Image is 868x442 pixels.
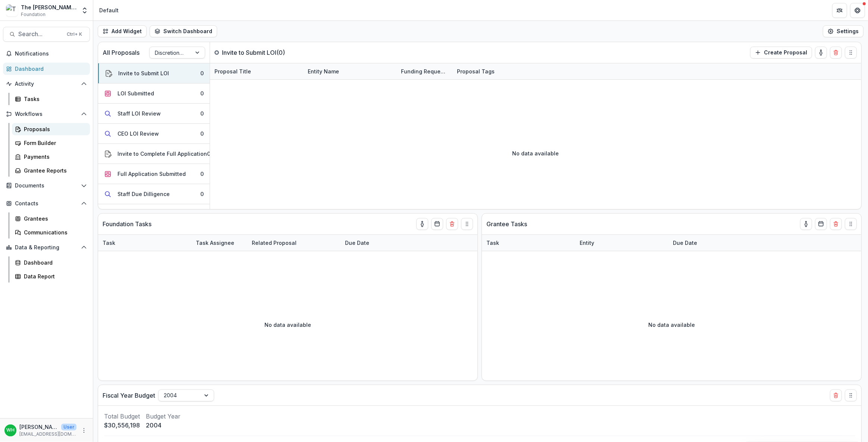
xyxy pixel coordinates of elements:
button: CEO LOI Review0 [98,124,210,144]
p: No data available [648,321,695,329]
div: Proposal Tags [452,67,499,75]
button: Delete card [830,389,842,401]
div: Data Report [24,272,84,280]
div: LOI Submitted [117,89,154,97]
div: Task Assignee [191,235,247,251]
p: [PERSON_NAME] [19,423,58,431]
button: Staff Due Dilligence0 [98,184,210,204]
div: Proposal Title [210,63,303,79]
div: Ctrl + K [65,30,84,38]
button: Create Proposal [750,47,812,59]
button: Notifications [3,48,90,60]
button: Calendar [815,218,827,230]
div: Funding Requested [397,63,452,79]
div: CEO LOI Review [117,130,159,138]
p: 2004 [146,421,181,430]
span: Foundation [21,11,46,18]
button: LOI Submitted0 [98,83,210,104]
div: 0 [200,110,204,117]
p: No data available [264,321,311,329]
span: Search... [18,31,62,38]
div: Entity [575,235,668,251]
div: 0 [200,170,204,178]
span: Data & Reporting [15,244,78,251]
div: Invite to Submit LOI [118,69,169,77]
div: Task [482,239,504,247]
a: Dashboard [3,63,90,75]
button: toggle-assigned-to-me [416,218,428,230]
p: All Proposals [103,48,140,57]
button: Full Application Submitted0 [98,164,210,184]
div: 0 [200,130,204,138]
div: Due Date [341,239,374,247]
div: Tasks [24,95,84,103]
button: Search... [3,27,90,42]
div: 0 [200,69,204,77]
a: Payments [12,151,90,163]
button: Calendar [431,218,443,230]
span: Contacts [15,201,78,207]
div: Staff LOI Review [117,110,161,117]
div: Funding Requested [397,67,452,75]
span: Workflows [15,111,78,117]
div: Due Date [668,235,724,251]
button: Delete card [446,218,458,230]
div: Dashboard [24,259,84,266]
button: Invite to Complete Full Application0 [98,144,210,164]
div: Proposal Tags [452,63,546,79]
button: Open Documents [3,180,90,192]
p: [EMAIL_ADDRESS][DOMAIN_NAME] [19,431,76,438]
div: Due Date [341,235,397,251]
button: More [79,426,88,435]
p: Foundation Tasks [103,220,151,228]
button: Delete card [830,47,842,59]
div: Proposals [24,125,84,133]
button: Settings [823,25,864,37]
p: No data available [513,149,559,157]
span: Documents [15,183,78,189]
div: Task [98,235,191,251]
p: $30,556,198 [104,421,140,430]
div: Task [98,239,120,247]
button: Get Help [850,3,865,18]
div: Entity Name [303,63,397,79]
button: Drag [845,218,857,230]
div: 0 [200,89,204,97]
button: Invite to Submit LOI0 [98,63,210,83]
button: Partners [832,3,847,18]
a: Proposals [12,123,90,135]
div: Grantees [24,215,84,222]
button: Open Data & Reporting [3,241,90,253]
img: The Frist Foundation Data Sandbox [6,4,18,16]
div: Invite to Complete Full Application [117,150,207,158]
div: Related Proposal [247,235,341,251]
nav: breadcrumb [96,5,122,16]
span: Activity [15,81,78,87]
button: Open Workflows [3,108,90,120]
button: Switch Dashboard [150,25,217,37]
button: Open Contacts [3,198,90,209]
button: Drag [845,47,857,59]
div: Payments [24,153,84,161]
div: The [PERSON_NAME] Foundation Data Sandbox [21,3,76,11]
a: Grantees [12,212,90,225]
button: Add Widget [98,25,147,37]
p: User [61,424,76,430]
button: Drag [461,218,473,230]
div: Due Date [668,239,702,247]
div: 0 [207,150,210,158]
a: Form Builder [12,137,90,149]
div: Dashboard [15,65,84,73]
p: Budget Year [146,412,181,421]
div: Staff Due Dilligence [117,190,170,198]
a: Dashboard [12,256,90,269]
button: toggle-assigned-to-me [800,218,812,230]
